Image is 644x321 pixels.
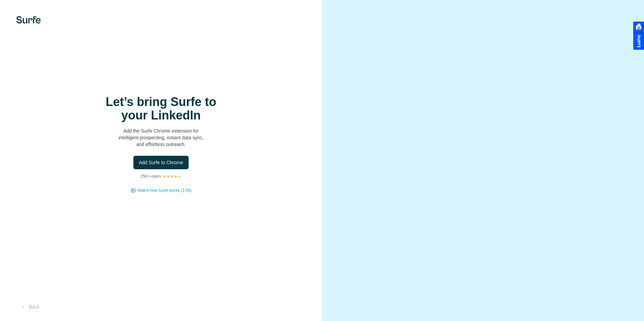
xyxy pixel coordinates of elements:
button: Back [16,301,44,313]
img: Rating Stars [162,174,182,178]
span: Add Surfe to Chrome [139,159,183,166]
button: Add Surfe to Chrome [133,156,189,169]
p: Add the Surfe Chrome extension for intelligent prospecting, instant data sync, and effortless out... [94,128,228,148]
img: Surfe's logo [16,16,41,24]
h1: Let’s bring Surfe to your LinkedIn [94,95,228,122]
button: Watch how Surfe works (1:58) [137,187,191,193]
p: 25K+ users [140,173,161,179]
